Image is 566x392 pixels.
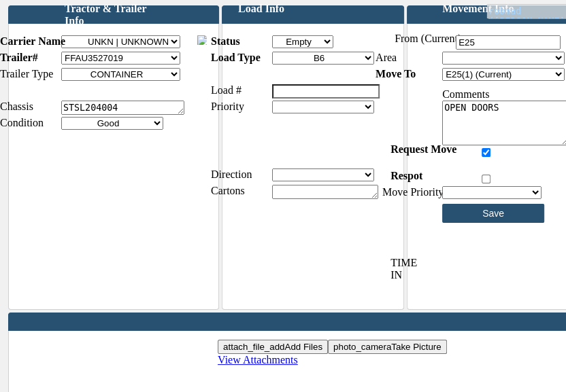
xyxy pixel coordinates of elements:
span: Cartons [211,185,245,197]
img: Edit [197,35,207,45]
span: Respot [390,170,476,182]
span: From (Current) [395,33,461,45]
button: attach_file_addAdd Files [218,340,328,354]
span: photo_camera [333,342,391,352]
span: Comments [442,88,489,101]
span: Priority [211,101,244,113]
span: Load Info [238,3,284,15]
span: Area [376,52,397,64]
span: Tractor & Trailer Info [65,3,150,27]
span: Request Move [390,143,476,156]
span: attach_file_add [223,342,284,352]
span: Status [211,35,240,48]
span: Movement Info [442,3,514,15]
span: TIME IN [390,257,428,281]
button: photo_cameraTake Picture [328,340,447,354]
span: Load Type [211,52,261,64]
span: Load # [211,84,242,96]
span: Move Priority [382,186,444,198]
span: Direction [211,168,252,181]
a: View Attachments [218,354,298,366]
span: Move To [376,68,416,80]
textarea: STSL204004 [61,101,184,115]
input: Save [442,204,544,223]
